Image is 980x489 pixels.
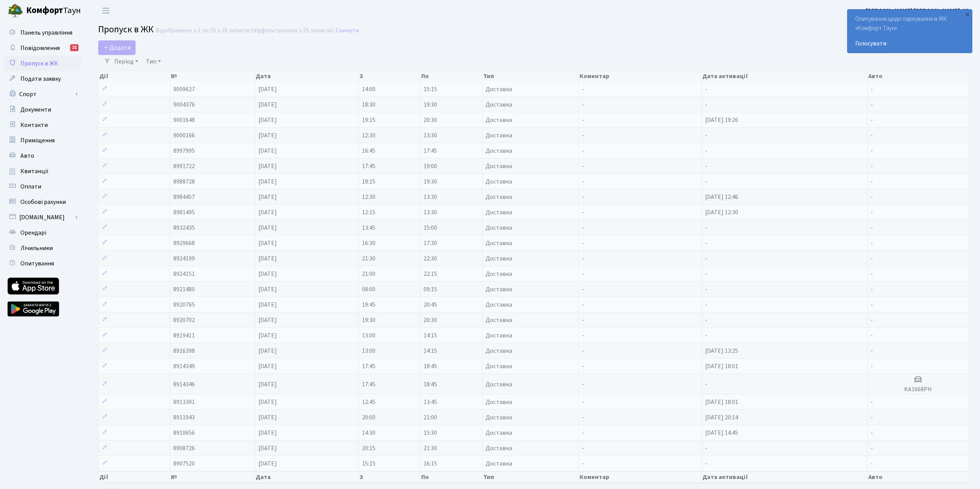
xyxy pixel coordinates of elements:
span: [DATE] [258,254,277,263]
span: 20:00 [362,413,375,422]
span: 21:00 [424,413,437,422]
span: - [871,193,873,201]
span: [DATE] [258,347,277,355]
span: Приміщення [20,136,55,145]
div: 21 [70,44,79,51]
th: Дії [99,471,170,483]
a: Спорт [4,87,81,102]
span: - [871,254,873,263]
span: [DATE] [258,316,277,324]
th: Дата активації [702,471,868,483]
span: 8920702 [173,316,195,324]
span: [DATE] 13:25 [705,347,738,355]
span: 09:15 [424,285,437,294]
span: Доставка [486,317,512,323]
span: - [582,398,584,406]
span: - [582,459,584,468]
span: [DATE] [258,131,277,140]
span: [DATE] 20:14 [705,413,738,422]
span: [DATE] [258,429,277,437]
span: 22:30 [424,254,437,263]
span: [DATE] [258,100,277,109]
span: 14:15 [424,347,437,355]
span: 8981495 [173,208,195,217]
span: - [582,444,584,452]
span: - [871,162,873,170]
th: По [420,71,482,82]
a: [DOMAIN_NAME] [4,210,81,225]
span: 19:45 [362,300,375,309]
span: - [871,285,873,294]
span: [DATE] 12:30 [705,208,738,217]
span: - [705,459,707,468]
span: Доставка [486,209,512,215]
th: Авто [868,71,968,82]
span: - [582,429,584,437]
span: 19:30 [362,316,375,324]
span: Доставка [486,271,512,277]
span: 9001648 [173,116,195,124]
span: Лічильники [20,244,53,252]
span: - [705,316,707,324]
span: - [582,270,584,278]
span: [DATE] [258,162,277,170]
span: - [871,85,873,93]
a: Орендарі [4,225,81,240]
span: [DATE] [258,193,277,201]
span: Додати [103,43,131,52]
span: 19:15 [362,116,375,124]
span: 16:45 [362,147,375,155]
div: × [963,10,971,18]
span: - [582,193,584,201]
span: Подати заявку [20,75,61,83]
span: Доставка [486,381,512,387]
th: Коментар [579,471,702,483]
span: Доставка [486,302,512,308]
span: - [582,331,584,340]
span: [DATE] [258,459,277,468]
a: Опитування [4,256,81,271]
span: - [705,147,707,155]
a: Скинути [336,27,359,34]
span: 9004376 [173,100,195,109]
span: [DATE] [258,116,277,124]
a: Подати заявку [4,71,81,87]
span: - [705,270,707,278]
span: Доставка [486,332,512,339]
span: - [582,100,584,109]
span: 8924199 [173,254,195,263]
span: Доставка [486,461,512,467]
span: Доставка [486,445,512,451]
span: Доставка [486,430,512,436]
span: - [582,147,584,155]
span: [DATE] [258,208,277,217]
span: - [705,285,707,294]
span: [DATE] [258,331,277,340]
a: Тип [143,55,164,68]
a: Пропуск в ЖК [4,56,81,71]
span: [DATE] 14:45 [705,429,738,437]
th: Коментар [579,71,702,82]
span: 8924151 [173,270,195,278]
span: 18:30 [362,100,375,109]
span: 8910656 [173,429,195,437]
span: 18:15 [362,177,375,186]
span: [DATE] [258,224,277,232]
span: - [871,239,873,247]
span: - [705,224,707,232]
span: - [582,85,584,93]
span: - [705,380,707,389]
span: 8914349 [173,362,195,371]
span: - [705,85,707,93]
span: 15:15 [362,459,375,468]
span: 17:45 [362,162,375,170]
span: 20:15 [362,444,375,452]
span: Доставка [486,86,512,92]
span: Доставка [486,399,512,405]
span: 20:30 [424,316,437,324]
span: 19:00 [424,162,437,170]
span: 17:45 [424,147,437,155]
span: 21:00 [362,270,375,278]
a: Авто [4,148,81,164]
span: Доставка [486,117,512,123]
